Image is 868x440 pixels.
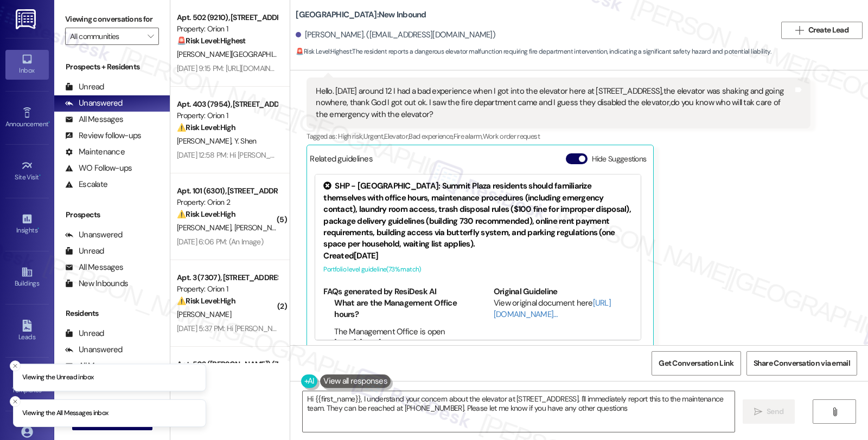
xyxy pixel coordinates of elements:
[307,128,810,144] div: Tagged as:
[177,12,277,23] div: Apt. 502 (9210), [STREET_ADDRESS]
[10,360,21,371] button: Close toast
[48,119,50,126] span: •
[5,210,49,239] a: Insights •
[65,98,123,109] div: Unanswered
[54,61,170,73] div: Prospects + Residents
[363,132,384,141] span: Urgent ,
[65,229,123,241] div: Unanswered
[483,132,540,141] span: Work order request
[177,272,277,283] div: Apt. 3 (7307), [STREET_ADDRESS]
[323,180,633,250] div: SHP - [GEOGRAPHIC_DATA]: Summit Plaza residents should familiarize themselves with office hours, ...
[795,26,803,35] i: 
[5,316,49,346] a: Leads
[323,286,436,297] b: FAQs generated by ResiDesk AI
[37,225,39,232] span: •
[177,296,235,306] strong: ⚠️ Risk Level: High
[494,286,558,297] b: Original Guideline
[781,22,863,39] button: Create Lead
[310,153,373,169] div: Related guidelines
[808,24,848,36] span: Create Lead
[148,32,154,41] i: 
[384,132,409,141] span: Elevator ,
[334,297,463,321] li: What are the Management Office hours?
[743,399,795,424] button: Send
[16,9,38,29] img: ResiDesk Logo
[592,153,647,165] label: Hide Suggestions
[70,28,142,45] input: All communities
[65,179,107,190] div: Escalate
[177,49,300,59] span: [PERSON_NAME][GEOGRAPHIC_DATA]
[177,197,277,208] div: Property: Orion 2
[22,373,93,383] p: Viewing the Unread inbox
[767,406,783,417] span: Send
[65,114,123,125] div: All Messages
[65,11,159,28] label: Viewing conversations for
[334,326,463,373] li: The Management Office is open [DATE]-[DATE] from 8am to 5pm, closed for lunch from 12:30-1:30pm, ...
[177,36,246,46] strong: 🚨 Risk Level: Highest
[177,122,235,132] strong: ⚠️ Risk Level: High
[234,223,289,232] span: [PERSON_NAME]
[177,283,277,295] div: Property: Orion 1
[177,185,277,197] div: Apt. 101 (6301), [STREET_ADDRESS]
[177,237,263,247] div: [DATE] 6:06 PM: (An Image)
[323,264,633,275] div: Portfolio level guideline ( 73 % match)
[65,278,128,289] div: New Inbounds
[177,136,234,146] span: [PERSON_NAME]
[5,263,49,292] a: Buildings
[831,407,839,416] i: 
[5,157,49,186] a: Site Visit •
[296,9,426,21] b: [GEOGRAPHIC_DATA]: New Inbound
[65,344,123,355] div: Unanswered
[39,172,41,179] span: •
[177,359,277,370] div: Apt. 502 ([PERSON_NAME]) (7467), [STREET_ADDRESS][PERSON_NAME]
[65,130,141,141] div: Review follow-ups
[177,23,277,35] div: Property: Orion 1
[746,351,857,376] button: Share Conversation via email
[454,132,483,141] span: Fire alarm ,
[659,358,733,369] span: Get Conversation Link
[296,47,352,56] strong: 🚨 Risk Level: Highest
[5,50,49,79] a: Inbox
[409,132,453,141] span: Bad experience ,
[494,297,633,321] div: View original document here
[65,146,125,158] div: Maintenance
[177,110,277,121] div: Property: Orion 1
[177,309,231,319] span: [PERSON_NAME]
[303,391,735,432] textarea: Hi {{first_name}}, I understand your concern about the elevator at [STREET_ADDRESS]. I'll immedia...
[177,209,235,219] strong: ⚠️ Risk Level: High
[323,250,633,262] div: Created [DATE]
[54,209,170,221] div: Prospects
[177,99,277,110] div: Apt. 403 (7954), [STREET_ADDRESS]
[494,297,611,320] a: [URL][DOMAIN_NAME]…
[754,358,850,369] span: Share Conversation via email
[316,86,793,120] div: Hello. [DATE] around 12 I had a bad experience when I got into the elevator here at [STREET_ADDRE...
[234,136,257,146] span: Y. Shen
[177,63,296,73] div: [DATE] 9:15 PM: [URL][DOMAIN_NAME]
[296,46,771,57] span: : The resident reports a dangerous elevator malfunction requiring fire department intervention, i...
[177,223,234,232] span: [PERSON_NAME]
[65,81,104,93] div: Unread
[54,308,170,319] div: Residents
[5,370,49,399] a: Templates •
[65,262,123,273] div: All Messages
[296,29,495,41] div: [PERSON_NAME]. ([EMAIL_ADDRESS][DOMAIN_NAME])
[65,245,104,257] div: Unread
[338,132,363,141] span: High risk ,
[754,407,762,416] i: 
[652,351,741,376] button: Get Conversation Link
[10,396,21,407] button: Close toast
[22,409,108,418] p: Viewing the All Messages inbox
[65,328,104,339] div: Unread
[65,163,132,174] div: WO Follow-ups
